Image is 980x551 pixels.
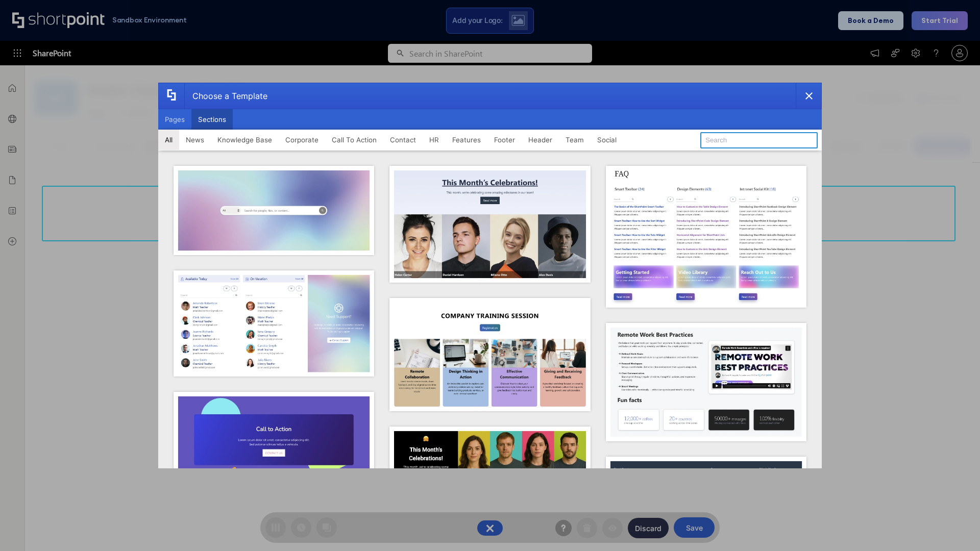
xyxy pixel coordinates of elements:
[423,130,446,150] button: HR
[184,83,267,109] div: Choose a Template
[279,130,325,150] button: Corporate
[325,130,383,150] button: Call To Action
[700,132,818,148] input: Search
[191,109,233,130] button: Sections
[591,130,623,150] button: Social
[487,130,522,150] button: Footer
[158,109,191,130] button: Pages
[211,130,279,150] button: Knowledge Base
[179,130,211,150] button: News
[158,130,179,150] button: All
[522,130,559,150] button: Header
[929,502,980,551] iframe: Chat Widget
[559,130,591,150] button: Team
[158,83,822,468] div: template selector
[383,130,423,150] button: Contact
[446,130,487,150] button: Features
